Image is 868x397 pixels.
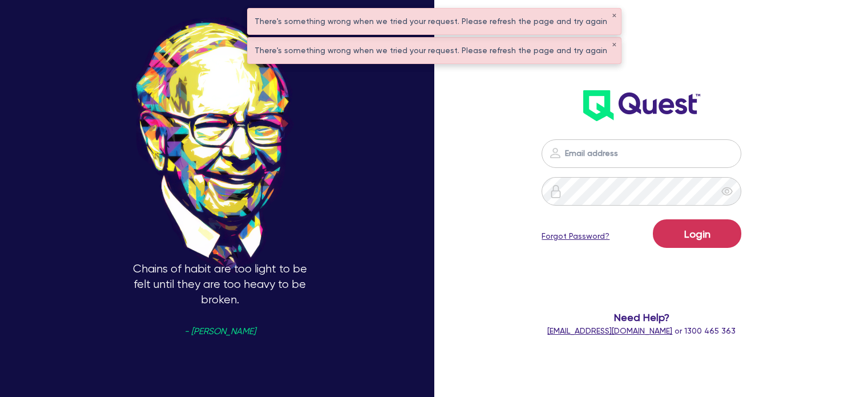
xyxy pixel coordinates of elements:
[248,9,621,34] div: There's something wrong when we tried your request. Please refresh the page and try again
[529,310,754,325] span: Need Help?
[612,13,616,19] button: ✕
[547,326,672,335] a: [EMAIL_ADDRESS][DOMAIN_NAME]
[549,185,563,198] img: icon-password
[612,42,616,48] button: ✕
[548,146,562,160] img: icon-password
[542,139,741,168] input: Email address
[248,38,621,63] div: There's something wrong when we tried your request. Please refresh the page and try again
[583,90,700,121] img: wH2k97JdezQIQAAAABJRU5ErkJggg==
[721,186,733,197] span: eye
[653,219,741,248] button: Login
[547,326,736,335] span: or 1300 465 363
[542,230,609,242] a: Forgot Password?
[184,327,256,336] span: - [PERSON_NAME]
